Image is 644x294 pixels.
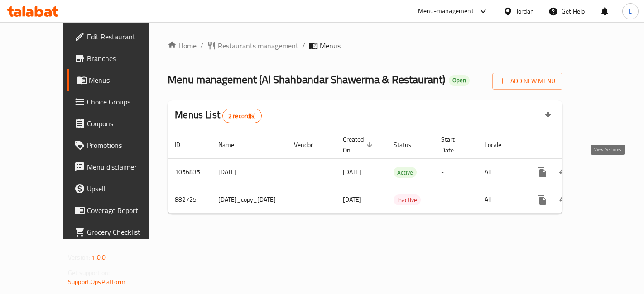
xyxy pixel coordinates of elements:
[218,40,298,51] span: Restaurants management
[89,75,163,85] span: Menus
[477,186,524,213] td: All
[175,139,192,150] span: ID
[343,134,375,156] span: Created On
[67,221,171,243] a: Grocery Checklist
[223,112,261,120] span: 2 record(s)
[87,96,163,107] span: Choice Groups
[67,178,171,199] a: Upsell
[394,194,421,205] div: Inactive
[449,76,470,84] span: Open
[168,158,211,186] td: 1056835
[394,167,417,178] div: Active
[175,108,261,123] h2: Menus List
[211,158,287,186] td: [DATE]
[68,251,90,263] span: Version:
[500,76,555,87] span: Add New Menu
[91,251,106,263] span: 1.0.0
[553,161,575,183] button: Change Status
[67,91,171,113] a: Choice Groups
[168,131,625,214] table: enhanced table
[68,267,110,279] span: Get support on:
[168,40,562,51] nav: breadcrumb
[87,31,163,42] span: Edit Restaurant
[200,40,203,51] li: /
[294,139,325,150] span: Vendor
[343,166,361,178] span: [DATE]
[492,73,562,90] button: Add New Menu
[87,140,163,151] span: Promotions
[320,40,341,51] span: Menus
[222,109,262,123] div: Total records count
[394,139,423,150] span: Status
[343,194,361,205] span: [DATE]
[531,161,553,183] button: more
[516,6,534,16] div: Jordan
[629,6,632,16] span: L
[67,26,171,47] a: Edit Restaurant
[67,47,171,69] a: Branches
[485,139,513,150] span: Locale
[477,158,524,186] td: All
[394,195,421,205] span: Inactive
[87,161,163,172] span: Menu disclaimer
[302,40,305,51] li: /
[449,75,470,86] div: Open
[207,40,298,51] a: Restaurants management
[67,134,171,156] a: Promotions
[418,6,474,17] div: Menu-management
[87,118,163,129] span: Coupons
[67,156,171,178] a: Menu disclaimer
[441,134,466,156] span: Start Date
[168,69,445,90] span: Menu management ( Al Shahbandar Shawerma & Restaurant )
[434,186,477,213] td: -
[87,205,163,216] span: Coverage Report
[87,53,163,64] span: Branches
[218,139,246,150] span: Name
[531,189,553,211] button: more
[394,167,417,178] span: Active
[168,186,211,213] td: 882725
[67,69,171,91] a: Menus
[168,40,197,51] a: Home
[524,131,625,159] th: Actions
[67,199,171,221] a: Coverage Report
[537,105,559,127] div: Export file
[211,186,287,213] td: [DATE]_copy_[DATE]
[67,113,171,134] a: Coupons
[434,158,477,186] td: -
[68,276,125,288] a: Support.OpsPlatform
[87,183,163,194] span: Upsell
[87,227,163,237] span: Grocery Checklist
